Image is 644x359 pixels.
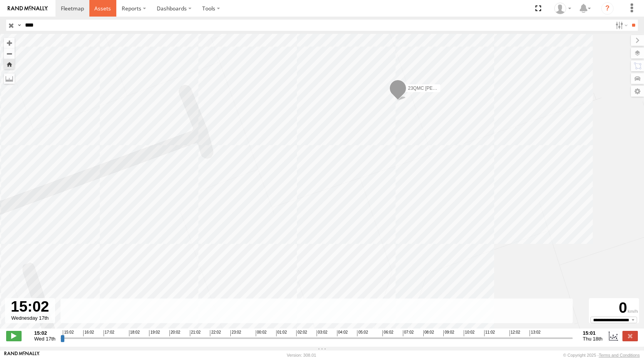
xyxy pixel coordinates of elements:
label: Close [622,331,638,341]
span: Thu 18th Sep 2025 [583,336,602,342]
a: Terms and Conditions [599,353,640,357]
span: 17:02 [104,330,114,336]
span: 15:02 [63,330,74,336]
label: Search Filter Options [612,20,629,31]
span: 23QMC [PERSON_NAME] [408,86,463,91]
span: 23:02 [230,330,241,336]
span: 22:02 [210,330,221,336]
span: 08:02 [423,330,434,336]
span: 06:02 [382,330,393,336]
span: 09:02 [443,330,454,336]
a: Visit our Website [4,351,40,359]
button: Zoom Home [4,59,15,69]
div: Version: 308.01 [287,353,316,357]
span: 19:02 [149,330,160,336]
strong: 15:02 [34,330,55,336]
span: 00:02 [256,330,267,336]
span: 02:02 [296,330,307,336]
button: Zoom out [4,48,15,59]
span: 04:02 [337,330,348,336]
span: 11:02 [484,330,495,336]
img: rand-logo.svg [8,6,48,11]
span: 05:02 [357,330,368,336]
label: Map Settings [631,86,644,97]
label: Measure [4,73,15,84]
span: 12:02 [510,330,520,336]
strong: 15:01 [583,330,602,336]
label: Play/Stop [6,331,22,341]
span: Wed 17th Sep 2025 [34,336,55,342]
span: 16:02 [83,330,94,336]
label: Search Query [16,20,22,31]
div: 0 [590,299,638,317]
span: 07:02 [403,330,414,336]
span: 01:02 [276,330,287,336]
span: 10:02 [464,330,475,336]
i: ? [601,2,614,15]
span: 13:02 [530,330,540,336]
span: 21:02 [190,330,201,336]
div: Kitty Huang [552,3,574,14]
span: 20:02 [169,330,180,336]
span: 03:02 [317,330,327,336]
span: 18:02 [129,330,140,336]
button: Zoom in [4,38,15,48]
div: © Copyright 2025 - [563,353,640,357]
